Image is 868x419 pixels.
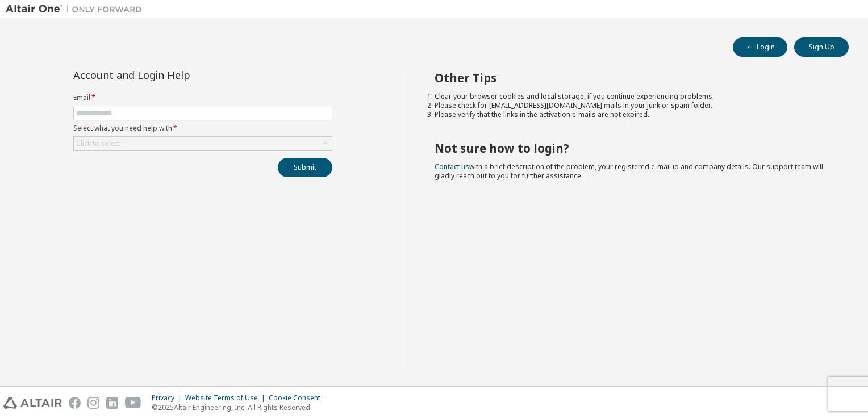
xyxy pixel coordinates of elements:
h2: Not sure how to login? [435,141,829,156]
li: Please check for [EMAIL_ADDRESS][DOMAIN_NAME] mails in your junk or spam folder. [435,101,829,110]
img: altair_logo.svg [3,397,62,409]
img: instagram.svg [87,397,99,409]
img: linkedin.svg [106,397,118,409]
img: Altair One [6,3,148,15]
button: Submit [278,158,332,177]
span: with a brief description of the problem, your registered e-mail id and company details. Our suppo... [435,162,823,181]
div: Privacy [152,393,185,403]
div: Account and Login Help [73,70,281,79]
li: Please verify that the links in the activation e-mails are not expired. [435,110,829,119]
img: youtube.svg [125,397,141,409]
div: Website Terms of Use [185,393,269,403]
label: Select what you need help with [73,124,332,133]
h2: Other Tips [435,70,829,85]
div: Cookie Consent [269,393,327,403]
a: Contact us [435,162,469,171]
img: facebook.svg [69,397,81,409]
li: Clear your browser cookies and local storage, if you continue experiencing problems. [435,92,829,101]
p: © 2025 Altair Engineering, Inc. All Rights Reserved. [152,403,327,412]
div: Click to select [76,139,120,148]
div: Click to select [74,137,332,150]
button: Login [733,37,787,57]
button: Sign Up [794,37,849,57]
label: Email [73,93,332,102]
